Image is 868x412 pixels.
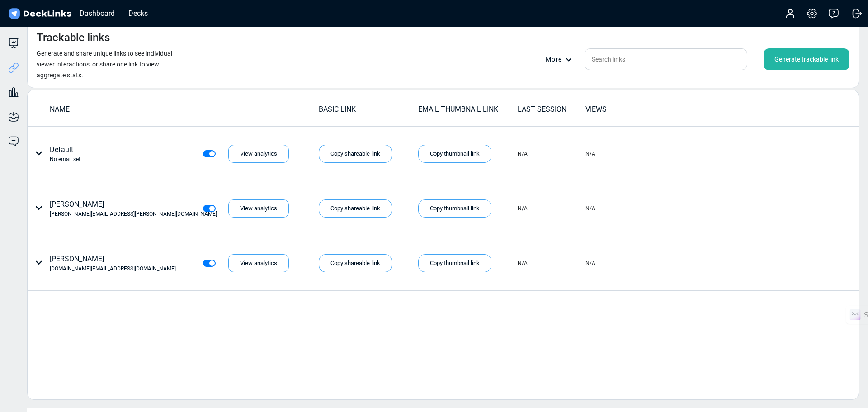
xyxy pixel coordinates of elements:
div: LAST SESSION [518,104,585,115]
div: Copy thumbnail link [418,254,491,272]
div: VIEWS [585,104,652,115]
div: Copy shareable link [319,199,392,218]
small: Generate and share unique links to see individual viewer interactions, or share one link to view ... [37,50,172,79]
div: View analytics [228,199,289,218]
h4: Trackable links [37,31,110,44]
div: Copy thumbnail link [418,199,491,218]
td: BASIC LINK [318,104,418,119]
div: View analytics [228,145,289,163]
div: Decks [124,8,152,19]
div: N/A [585,259,595,267]
div: View analytics [228,254,289,272]
div: N/A [585,204,595,213]
div: N/A [518,204,528,213]
input: Search links [585,48,747,70]
div: [PERSON_NAME] [50,199,217,218]
div: NAME [50,104,318,115]
div: Copy thumbnail link [418,145,491,163]
div: N/A [518,150,528,158]
div: Generate trackable link [764,48,849,70]
div: Default [50,144,80,163]
div: N/A [518,259,528,267]
div: More [546,55,577,64]
div: [DOMAIN_NAME][EMAIL_ADDRESS][DOMAIN_NAME] [50,265,176,273]
div: [PERSON_NAME] [50,254,176,273]
div: Copy shareable link [319,145,392,163]
div: Dashboard [75,8,119,19]
div: Copy shareable link [319,254,392,272]
td: EMAIL THUMBNAIL LINK [418,104,517,119]
div: [PERSON_NAME][EMAIL_ADDRESS][PERSON_NAME][DOMAIN_NAME] [50,210,217,218]
div: N/A [585,150,595,158]
div: No email set [50,155,80,163]
img: DeckLinks [7,7,73,20]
